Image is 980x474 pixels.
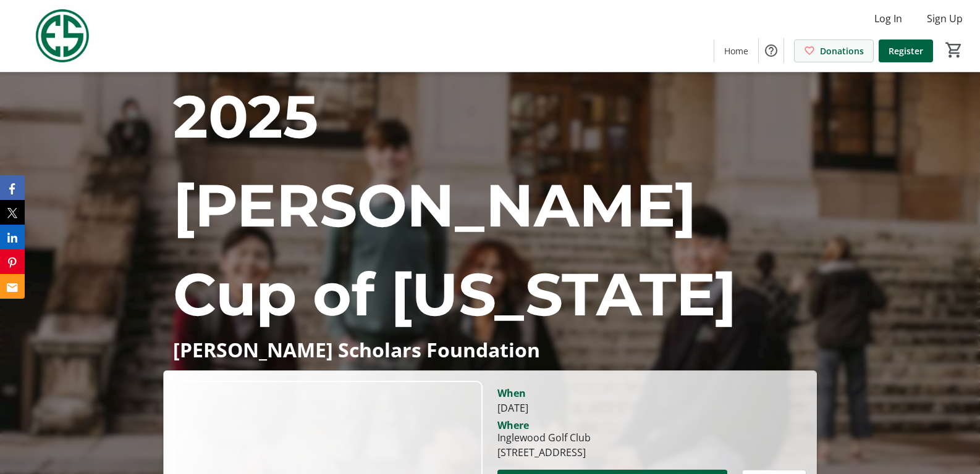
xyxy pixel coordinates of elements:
[7,5,117,67] img: Evans Scholars Foundation's Logo
[173,339,806,360] p: [PERSON_NAME] Scholars Foundation
[497,445,591,460] div: [STREET_ADDRESS]
[927,11,963,26] span: Sign Up
[497,401,806,415] div: [DATE]
[173,80,737,330] span: 2025 [PERSON_NAME] Cup of [US_STATE]
[874,11,902,26] span: Log In
[497,430,591,445] div: Inglewood Golf Club
[879,39,933,62] a: Register
[714,39,758,62] a: Home
[794,39,874,62] a: Donations
[864,9,912,28] button: Log In
[943,39,965,61] button: Cart
[497,386,526,401] div: When
[820,44,864,57] span: Donations
[497,420,529,430] div: Where
[724,44,748,57] span: Home
[917,9,973,28] button: Sign Up
[889,44,923,57] span: Register
[759,38,784,63] button: Help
